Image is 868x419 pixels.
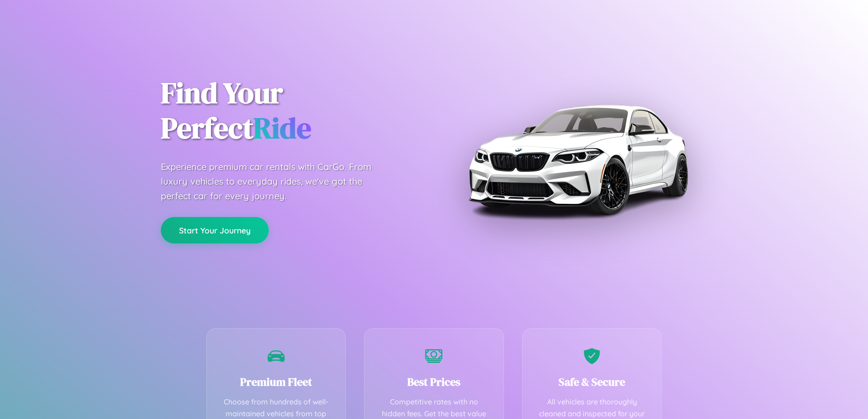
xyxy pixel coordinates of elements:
[221,374,332,389] h3: Premium Fleet
[161,160,389,203] p: Experience premium car rentals with CarGo. From luxury vehicles to everyday rides, we've got the ...
[536,374,648,389] h3: Safe & Secure
[464,46,692,274] img: Premium BMW car rental vehicle
[253,108,311,148] span: Ride
[161,76,421,146] h1: Find Your Perfect
[161,217,269,243] button: Start Your Journey
[378,374,490,389] h3: Best Prices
